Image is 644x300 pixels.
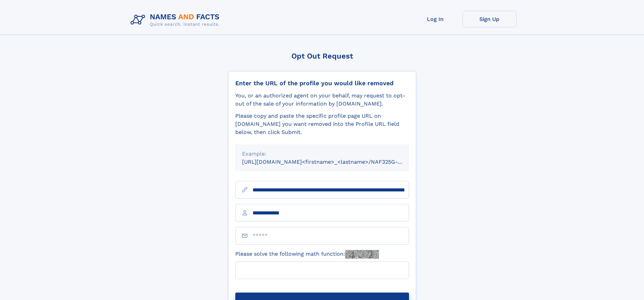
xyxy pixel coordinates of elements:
label: Please solve the following math function: [235,250,379,259]
div: Example: [242,150,402,158]
div: Please copy and paste the specific profile page URL on [DOMAIN_NAME] you want removed into the Pr... [235,112,409,136]
div: Enter the URL of the profile you would like removed [235,79,409,87]
a: Sign Up [462,11,517,27]
a: Log In [408,11,462,27]
div: You, or an authorized agent on your behalf, may request to opt-out of the sale of your informatio... [235,92,409,108]
img: Logo Names and Facts [128,11,225,29]
small: [URL][DOMAIN_NAME]<firstname>_<lastname>/NAF325G-xxxxxxxx [242,159,422,165]
div: Opt Out Request [228,52,416,60]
